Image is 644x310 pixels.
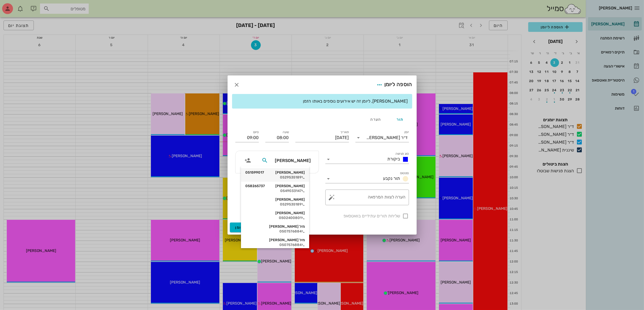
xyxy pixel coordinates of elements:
[245,170,305,175] div: [PERSON_NAME]
[253,130,259,134] label: סיום
[388,156,400,161] span: ביקורת
[383,176,400,181] span: תור נקבע
[355,133,409,142] div: יומןד״ר [PERSON_NAME]
[245,175,305,180] div: 0529535189
[325,174,409,183] div: סטטוסתור נקבע
[283,130,289,134] label: שעה
[366,135,408,140] div: ד״ר [PERSON_NAME]
[245,243,305,247] div: 0507576884
[340,130,349,134] label: תאריך
[404,130,409,134] label: יומן
[245,211,305,215] div: [PERSON_NAME]
[245,202,305,207] div: 0529535189
[245,184,265,188] span: 058265737
[245,229,305,234] div: 0507576884
[245,170,264,175] span: 051599017
[375,80,412,90] div: הוספה ליומן
[235,225,258,230] span: הוספה ליומן
[245,216,305,220] div: 0502400801
[245,184,305,188] div: [PERSON_NAME]
[395,152,409,156] label: סוג פגישה
[303,99,408,104] span: [PERSON_NAME], ליומן זה יש אירועים נוספים באותו הזמן
[245,224,305,229] div: מזל [PERSON_NAME]
[400,171,409,175] label: סטטוס
[245,189,305,193] div: 0549033147
[245,197,305,202] div: [PERSON_NAME]
[388,113,412,126] div: תור
[230,223,264,232] button: הוספה ליומן
[245,238,305,242] div: מזל [PERSON_NAME]
[364,113,388,126] div: הערה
